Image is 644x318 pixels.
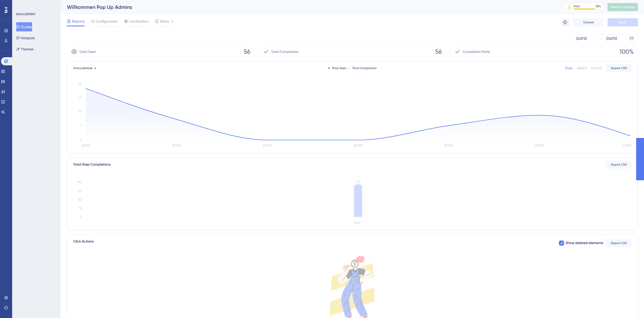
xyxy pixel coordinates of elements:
[96,18,118,24] span: Configuration
[607,35,617,42] div: [DATE]
[583,20,594,24] span: Cancel
[129,18,149,24] span: Localization
[73,66,92,70] span: Status:
[356,179,360,184] tspan: 56
[79,109,81,113] tspan: 14
[535,144,544,147] tspan: [DATE]
[16,22,32,31] button: Guides
[606,64,632,72] button: Export CSV
[73,238,94,248] span: Click Actions
[349,66,377,70] div: Total Completion
[160,18,169,24] span: Editor
[619,20,626,24] span: Save
[72,18,85,24] span: Reports
[611,241,627,245] span: Export CSV
[16,12,35,16] div: ENGAGEMENT
[619,48,634,56] span: 100%
[606,161,632,169] button: Export CSV
[83,66,92,70] span: Active
[79,95,81,98] tspan: 21
[73,162,111,168] div: Total Step Completions
[623,298,638,313] iframe: UserGuiding AI Assistant Launcher
[244,48,250,56] span: 56
[591,66,602,70] div: Monthly
[611,66,627,70] span: Export CSV
[565,66,573,70] div: Daily
[608,18,638,26] button: Save
[611,163,627,167] span: Export CSV
[79,49,96,55] span: Total Seen
[78,198,81,201] tspan: 30
[463,49,490,55] span: Completion Rate
[577,66,587,70] div: Weekly
[608,3,638,11] button: Publish Changes
[576,35,587,42] div: [DATE]
[80,124,81,127] tspan: 7
[573,18,604,26] button: Cancel
[81,144,90,147] tspan: [DATE]
[595,4,601,8] div: 78 %
[354,144,362,147] tspan: [DATE]
[78,180,81,184] tspan: 60
[611,5,635,9] span: Publish Changes
[16,33,35,43] button: Hotspots
[622,144,631,147] tspan: [DATE]
[271,49,299,55] span: Total Completion
[445,144,453,147] tspan: [DATE]
[354,221,362,224] tspan: Step 1
[79,207,81,210] tspan: 15
[172,144,181,147] tspan: [DATE]
[328,66,347,70] div: Total Seen
[79,138,81,142] tspan: 0
[566,240,603,246] span: Show deleted elements
[263,144,272,147] tspan: [DATE]
[574,4,580,8] div: MAU
[78,82,81,85] tspan: 28
[79,215,81,219] tspan: 0
[67,4,550,11] div: Willkommen Pop Up Admins
[435,48,442,56] span: 56
[606,239,632,247] button: Export CSV
[78,189,81,193] tspan: 45
[16,45,33,54] button: Themes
